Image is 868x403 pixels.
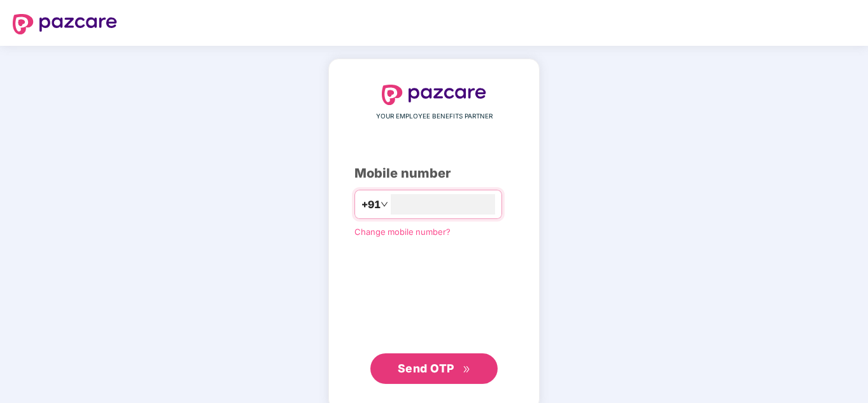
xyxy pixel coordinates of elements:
a: Change mobile number? [354,227,451,237]
span: Send OTP [398,362,454,375]
img: logo [382,85,486,105]
span: YOUR EMPLOYEE BENEFITS PARTNER [376,111,493,122]
span: double-right [463,365,471,374]
div: Mobile number [354,164,514,183]
span: +91 [361,197,381,213]
img: logo [13,14,117,34]
button: Send OTPdouble-right [370,353,498,384]
span: down [381,201,388,208]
